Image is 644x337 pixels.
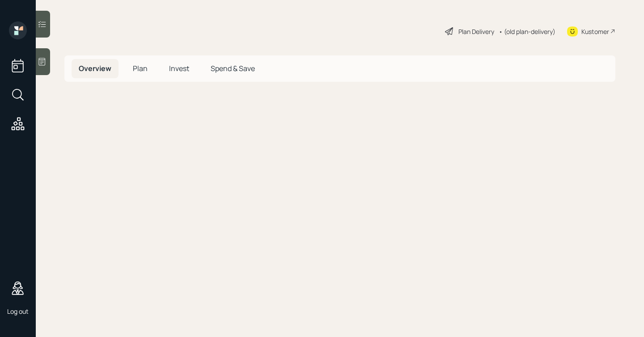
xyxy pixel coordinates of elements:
[581,27,609,36] div: Kustomer
[211,63,255,73] span: Spend & Save
[499,27,555,36] div: • (old plan-delivery)
[7,307,29,316] div: Log out
[79,63,111,73] span: Overview
[458,27,494,36] div: Plan Delivery
[169,63,189,73] span: Invest
[133,63,148,73] span: Plan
